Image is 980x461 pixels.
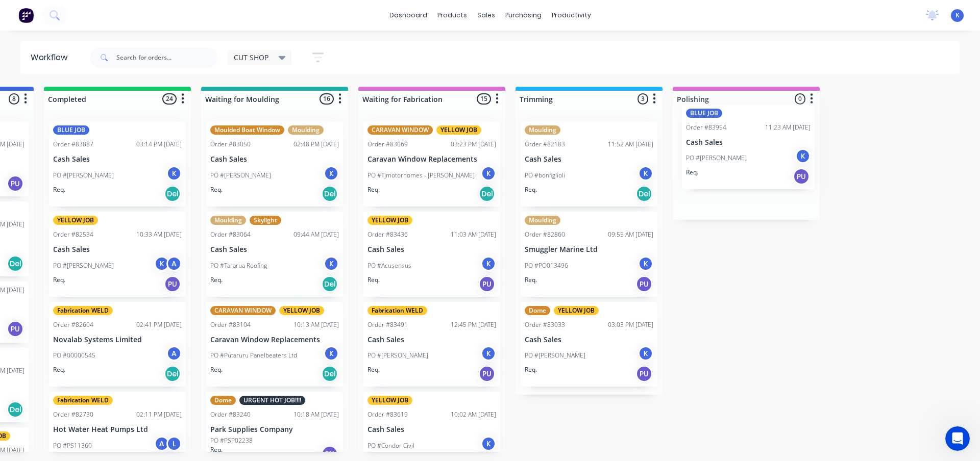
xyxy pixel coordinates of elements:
div: products [432,8,472,23]
input: Search for orders... [116,47,217,68]
iframe: Intercom live chat [945,426,970,451]
span: CUT SHOP [234,52,268,63]
img: Factory [18,8,34,23]
a: dashboard [384,8,432,23]
div: purchasing [500,8,547,23]
span: K [955,11,960,20]
div: productivity [547,8,596,23]
div: Workflow [31,52,72,64]
div: sales [472,8,500,23]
